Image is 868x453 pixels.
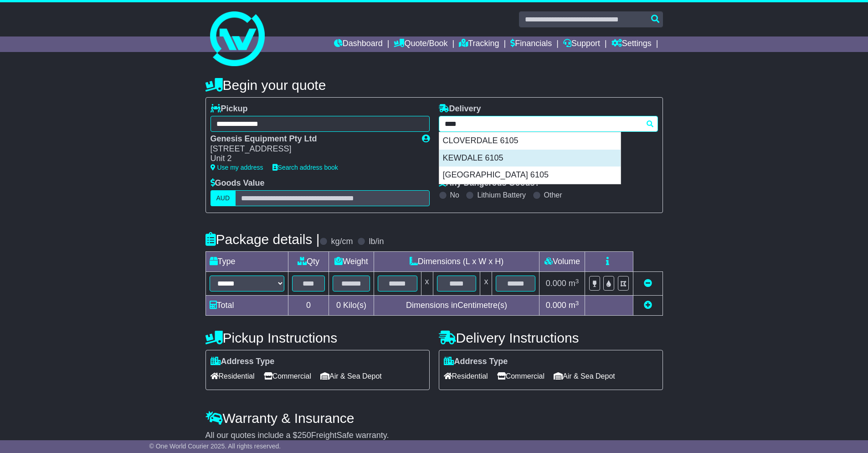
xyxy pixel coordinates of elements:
[211,178,265,188] label: Goods Value
[569,279,579,288] span: m
[369,237,384,247] label: lb/in
[459,36,499,52] a: Tracking
[439,104,481,114] label: Delivery
[575,300,579,307] sup: 3
[211,134,413,144] div: Genesis Equipment Pty Ltd
[546,301,566,310] span: 0.000
[644,301,652,310] a: Add new item
[394,36,447,52] a: Quote/Book
[546,279,566,288] span: 0.000
[439,116,658,132] typeahead: Please provide city
[211,357,275,367] label: Address Type
[497,369,544,383] span: Commercial
[480,272,492,296] td: x
[554,369,615,383] span: Air & Sea Depot
[450,191,459,199] label: No
[421,272,433,296] td: x
[298,431,311,440] span: 250
[211,190,236,206] label: AUD
[477,191,526,199] label: Lithium Battery
[539,252,585,272] td: Volume
[374,296,539,316] td: Dimensions in Centimetre(s)
[205,252,288,272] td: Type
[205,431,663,441] div: All our quotes include a $ FreightSafe warranty.
[334,36,383,52] a: Dashboard
[211,144,413,154] div: [STREET_ADDRESS]
[329,296,374,316] td: Kilo(s)
[272,164,338,171] a: Search address book
[444,369,488,383] span: Residential
[329,252,374,272] td: Weight
[320,369,382,383] span: Air & Sea Depot
[205,78,663,93] h4: Begin your quote
[439,330,663,345] h4: Delivery Instructions
[575,278,579,285] sup: 3
[205,411,663,426] h4: Warranty & Insurance
[611,36,652,52] a: Settings
[288,252,329,272] td: Qty
[288,296,329,316] td: 0
[563,36,600,52] a: Support
[205,296,288,316] td: Total
[569,301,579,310] span: m
[205,330,430,345] h4: Pickup Instructions
[205,232,320,247] h4: Package details |
[331,237,353,247] label: kg/cm
[149,443,281,450] span: © One World Courier 2025. All rights reserved.
[439,132,621,150] div: CLOVERDALE 6105
[544,191,562,199] label: Other
[211,164,263,171] a: Use my address
[211,154,413,164] div: Unit 2
[439,167,621,184] div: [GEOGRAPHIC_DATA] 6105
[444,357,508,367] label: Address Type
[211,369,255,383] span: Residential
[439,150,621,167] div: KEWDALE 6105
[211,104,248,114] label: Pickup
[336,301,341,310] span: 0
[644,279,652,288] a: Remove this item
[510,36,552,52] a: Financials
[374,252,539,272] td: Dimensions (L x W x H)
[264,369,311,383] span: Commercial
